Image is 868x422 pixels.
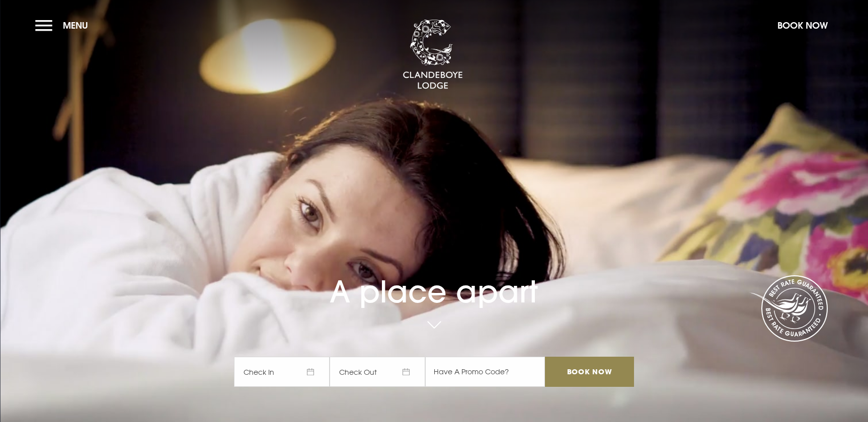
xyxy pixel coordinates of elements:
[772,15,833,36] button: Book Now
[425,357,545,387] input: Have A Promo Code?
[403,20,463,90] img: Clandeboye Lodge
[63,20,88,31] span: Menu
[545,357,634,387] input: Book Now
[35,15,93,36] button: Menu
[330,357,425,387] span: Check Out
[234,248,634,309] h1: A place apart
[234,357,330,387] span: Check In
